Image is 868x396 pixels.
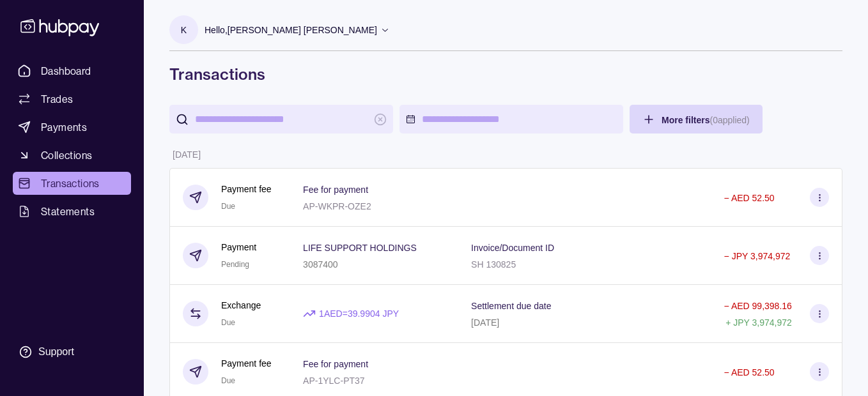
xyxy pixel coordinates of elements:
[303,185,368,195] p: Fee for payment
[724,251,791,261] p: − JPY 3,974,972
[13,59,131,82] a: Dashboard
[662,115,750,125] span: More filters
[303,201,371,211] p: AP-WKPR-OZE2
[725,317,792,328] p: + JPY 3,974,972
[630,105,763,133] button: More filters(0applied)
[471,317,499,328] p: [DATE]
[724,193,775,203] p: − AED 52.50
[303,243,417,253] p: LIFE SUPPORT HOLDINGS
[303,376,364,386] p: AP-1YLC-PT37
[41,176,100,191] span: Transactions
[221,318,235,327] span: Due
[471,259,516,270] p: SH 130825
[38,345,74,359] div: Support
[221,260,249,269] span: Pending
[41,204,95,219] span: Statements
[709,115,749,125] p: ( 0 applied)
[13,172,131,195] a: Transactions
[205,23,377,37] p: Hello, [PERSON_NAME] [PERSON_NAME]
[303,359,368,369] p: Fee for payment
[221,376,235,385] span: Due
[41,91,73,107] span: Trades
[221,182,272,196] p: Payment fee
[13,144,131,167] a: Collections
[319,307,399,321] p: 1 AED = 39.9904 JPY
[13,88,131,110] a: Trades
[221,240,256,254] p: Payment
[195,105,368,133] input: search
[303,259,338,270] p: 3087400
[169,64,842,84] h1: Transactions
[221,356,272,370] p: Payment fee
[724,301,792,311] p: − AED 99,398.16
[13,339,131,365] a: Support
[173,149,201,160] p: [DATE]
[221,202,235,211] span: Due
[41,119,87,135] span: Payments
[13,116,131,139] a: Payments
[471,301,551,311] p: Settlement due date
[41,148,92,163] span: Collections
[471,243,554,253] p: Invoice/Document ID
[221,298,261,312] p: Exchange
[724,367,775,377] p: − AED 52.50
[41,63,91,79] span: Dashboard
[13,200,131,223] a: Statements
[181,23,187,37] p: K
